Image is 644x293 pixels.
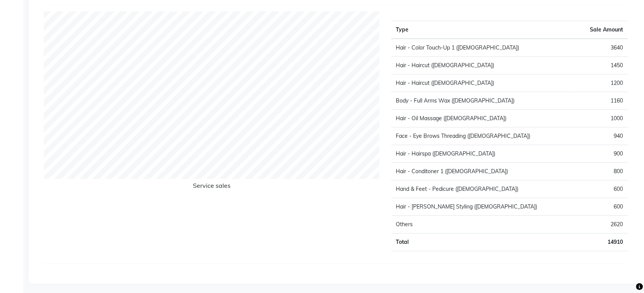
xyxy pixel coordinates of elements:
td: 1160 [576,92,627,110]
th: Sale Amount [576,21,627,39]
td: 1450 [576,57,627,74]
td: 800 [576,163,627,180]
td: Hair - Haircut ([DEMOGRAPHIC_DATA]) [391,57,576,74]
td: 2620 [576,216,627,233]
td: 1000 [576,110,627,127]
td: Hair - Hairspa ([DEMOGRAPHIC_DATA]) [391,145,576,163]
td: Body - Full Arms Wax ([DEMOGRAPHIC_DATA]) [391,92,576,110]
td: 900 [576,145,627,163]
td: Total [391,233,576,251]
td: Others [391,216,576,233]
h6: Service sales [44,182,380,192]
td: 1200 [576,74,627,92]
td: Face - Eye Brows Threading ([DEMOGRAPHIC_DATA]) [391,127,576,145]
td: Hair - Haircut ([DEMOGRAPHIC_DATA]) [391,74,576,92]
td: Hair - Color Touch-Up 1 ([DEMOGRAPHIC_DATA]) [391,39,576,57]
td: 600 [576,180,627,198]
td: Hair - Oil Massage ([DEMOGRAPHIC_DATA]) [391,110,576,127]
th: Type [391,21,576,39]
td: Hand & Feet - Pedicure ([DEMOGRAPHIC_DATA]) [391,180,576,198]
td: Hair - [PERSON_NAME] Styling ([DEMOGRAPHIC_DATA]) [391,198,576,216]
td: 600 [576,198,627,216]
td: 14910 [576,233,627,251]
td: 940 [576,127,627,145]
td: Hair - Conditoner 1 ([DEMOGRAPHIC_DATA]) [391,163,576,180]
td: 3640 [576,39,627,57]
